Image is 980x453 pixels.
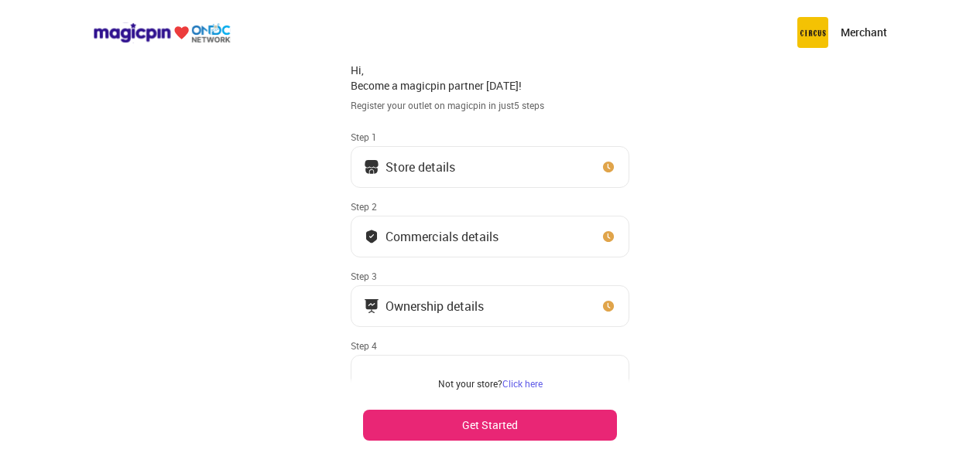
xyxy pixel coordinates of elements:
div: Ownership details [385,302,484,310]
img: clock_icon_new.67dbf243.svg [601,159,616,175]
div: Step 2 [351,200,629,213]
a: Click here [502,377,543,390]
img: storeIcon.9b1f7264.svg [364,159,379,175]
div: Register your outlet on magicpin in just 5 steps [351,99,629,112]
div: Step 4 [351,339,629,352]
button: Bank Details [351,355,629,397]
button: Store details [351,146,629,188]
div: Hi, Become a magicpin partner [DATE]! [351,63,629,93]
span: Not your store? [438,377,502,390]
button: Commercials details [351,216,629,257]
div: Step 3 [351,270,629,282]
div: Store details [385,163,455,171]
img: bank_details_tick.fdc3558c.svg [364,229,379,244]
p: Merchant [841,25,887,40]
img: ondc-logo-new-small.8a59708e.svg [93,22,231,43]
img: commercials_icon.983f7837.svg [364,298,379,314]
img: clock_icon_new.67dbf243.svg [601,229,616,244]
button: Get Started [363,410,617,441]
div: Commercials details [385,233,499,240]
div: Step 1 [351,131,629,143]
img: circus.b677b59b.png [797,17,828,48]
img: clock_icon_new.67dbf243.svg [601,298,616,314]
button: Ownership details [351,285,629,327]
